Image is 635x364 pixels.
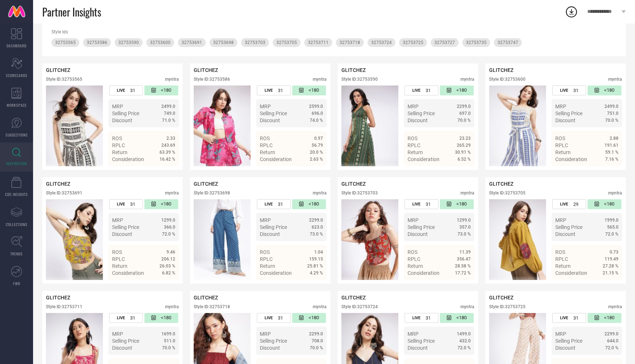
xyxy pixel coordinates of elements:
[604,256,618,262] span: 119.49
[408,338,435,344] span: Selling Price
[588,85,621,95] div: Number of days since the style was first listed on the platform
[489,295,513,301] span: GLITCHEZ
[459,250,471,255] span: 11.39
[112,331,123,337] span: MRP
[447,170,471,175] a: Details
[340,40,360,45] span: 32753718
[604,201,614,207] span: <180
[498,40,518,45] span: 32753747
[403,40,423,45] span: 32753725
[164,338,175,343] span: 511.0
[130,315,135,321] span: 31
[608,304,622,309] div: myntra
[604,218,618,223] span: 1999.0
[555,103,566,109] span: MRP
[118,40,139,45] span: 32753590
[552,313,586,323] div: Number of days the style has been live on the platform
[194,199,251,280] div: Click to view image
[607,338,618,343] span: 644.0
[130,88,135,93] span: 31
[112,338,139,344] span: Selling Price
[312,111,323,116] span: 696.0
[555,345,575,351] span: Discount
[552,199,586,209] div: Number of days the style has been live on the platform
[144,85,178,95] div: Number of days since the style was first listed on the platform
[260,256,273,262] span: RPLC
[166,136,175,141] span: 2.33
[602,283,618,289] span: Details
[459,225,471,230] span: 357.0
[605,345,618,350] span: 72.0 %
[194,85,251,166] div: Click to view image
[434,40,455,45] span: 32753727
[408,117,428,123] span: Discount
[588,199,621,209] div: Number of days since the style was first listed on the platform
[595,170,618,175] a: Details
[408,263,423,269] span: Return
[309,218,323,223] span: 2299.0
[260,231,280,237] span: Discount
[371,40,392,45] span: 32753724
[109,199,143,209] div: Number of days the style has been live on the platform
[408,135,417,141] span: ROS
[161,218,175,223] span: 1299.0
[456,87,467,94] span: <180
[109,85,143,95] div: Number of days the style has been live on the platform
[489,190,525,196] div: Style ID: 32753705
[310,345,323,350] span: 70.0 %
[10,251,23,256] span: TRENDS
[588,313,621,323] div: Number of days since the style was first listed on the platform
[440,313,474,323] div: Number of days since the style was first listed on the platform
[276,40,297,45] span: 32753705
[405,313,438,323] div: Number of days the style has been live on the platform
[489,199,546,280] img: Style preview image
[408,110,435,116] span: Selling Price
[341,199,398,280] div: Click to view image
[260,135,270,141] span: ROS
[408,270,440,276] span: Consideration
[112,156,144,162] span: Consideration
[341,77,378,82] div: Style ID: 32753590
[51,29,617,34] div: Style Ids
[341,304,378,309] div: Style ID: 32753724
[313,77,327,82] div: myntra
[260,270,292,276] span: Consideration
[573,201,578,207] span: 29
[455,263,471,269] span: 28.58 %
[46,85,103,166] div: Click to view image
[560,316,568,320] span: LIVE
[159,170,175,175] span: Details
[161,104,175,109] span: 2499.0
[412,316,420,320] span: LIVE
[159,157,175,162] span: 16.42 %
[150,40,171,45] span: 32753600
[489,85,546,166] div: Click to view image
[309,331,323,336] span: 2299.0
[112,270,144,276] span: Consideration
[112,117,132,123] span: Discount
[144,313,178,323] div: Number of days since the style was first listed on the platform
[161,256,175,262] span: 206.12
[161,201,171,207] span: <180
[408,249,417,255] span: ROS
[161,143,175,148] span: 243.69
[260,110,287,116] span: Selling Price
[408,217,419,223] span: MRP
[310,232,323,237] span: 73.0 %
[314,136,323,141] span: 0.97
[260,249,270,255] span: ROS
[604,87,614,94] span: <180
[112,135,122,141] span: ROS
[161,315,171,321] span: <180
[112,345,132,351] span: Discount
[603,270,618,276] span: 21.15 %
[55,40,76,45] span: 32753565
[460,304,474,309] div: myntra
[412,88,420,93] span: LIVE
[46,199,103,280] div: Click to view image
[605,157,618,162] span: 7.16 %
[555,110,582,116] span: Selling Price
[278,201,283,207] span: 31
[260,345,280,351] span: Discount
[595,283,618,289] a: Details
